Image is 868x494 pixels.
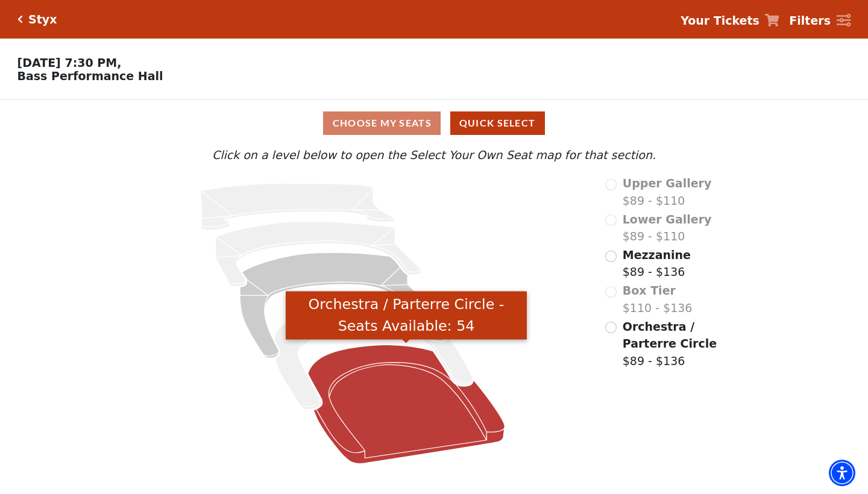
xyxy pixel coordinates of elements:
[623,246,691,281] label: $89 - $136
[681,14,759,27] strong: Your Tickets
[605,322,617,333] input: Orchestra / Parterre Circle$89 - $136
[201,184,395,230] path: Upper Gallery - Seats Available: 0
[789,14,831,27] strong: Filters
[28,13,57,27] h5: Styx
[623,248,691,261] span: Mezzanine
[117,146,751,164] p: Click on a level below to open the Select Your Own Seat map for that section.
[216,222,421,287] path: Lower Gallery - Seats Available: 0
[789,12,851,30] a: Filters
[623,211,712,245] label: $89 - $110
[623,284,676,297] span: Box Tier
[623,177,712,190] span: Upper Gallery
[829,460,855,486] div: Accessibility Menu
[623,213,712,226] span: Lower Gallery
[623,175,712,209] label: $89 - $110
[681,12,779,30] a: Your Tickets
[623,320,717,351] span: Orchestra / Parterre Circle
[623,282,693,316] label: $110 - $136
[308,345,505,463] path: Orchestra / Parterre Circle - Seats Available: 54
[605,251,617,262] input: Mezzanine$89 - $136
[286,291,527,340] div: Orchestra / Parterre Circle - Seats Available: 54
[450,111,545,135] button: Quick Select
[623,318,751,370] label: $89 - $136
[17,15,23,23] a: Click here to go back to filters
